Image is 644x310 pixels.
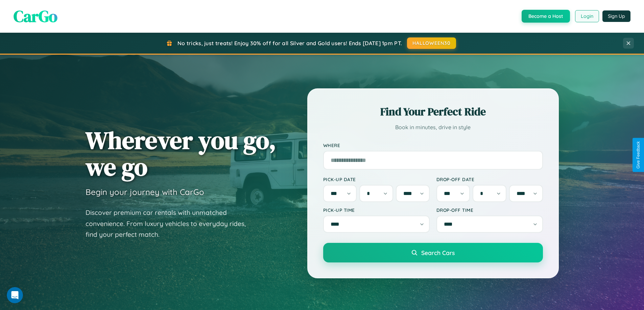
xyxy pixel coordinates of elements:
[323,243,543,262] button: Search Cars
[323,207,430,213] label: Pick-up Time
[177,40,402,47] span: No tricks, just treats! Enjoy 30% off for all Silver and Gold users! Ends [DATE] 1pm PT.
[602,10,630,22] button: Sign Up
[575,10,599,22] button: Login
[436,176,543,182] label: Drop-off Date
[86,187,204,197] h3: Begin your journey with CarGo
[86,207,255,240] p: Discover premium car rentals with unmatched convenience. From luxury vehicles to everyday rides, ...
[407,37,456,49] button: HALLOWEEN30
[421,249,455,256] span: Search Cars
[636,141,641,169] div: Give Feedback
[436,207,543,213] label: Drop-off Time
[323,142,543,148] label: Where
[86,127,276,180] h1: Wherever you go, we go
[323,176,430,182] label: Pick-up Date
[323,122,543,132] p: Book in minutes, drive in style
[323,104,543,119] h2: Find Your Perfect Ride
[522,10,570,23] button: Become a Host
[7,287,23,303] iframe: Intercom live chat
[14,5,57,27] span: CarGo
